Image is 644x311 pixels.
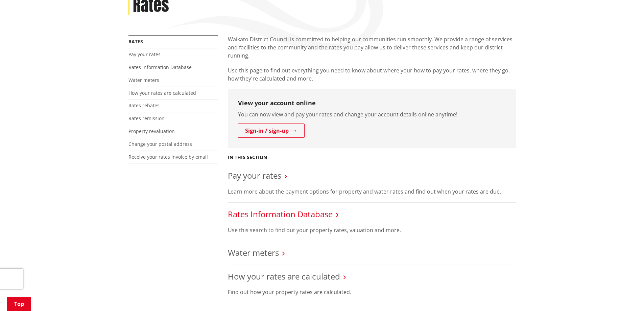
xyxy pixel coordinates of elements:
[228,226,516,234] p: Use this search to find out your property rates, valuation and more.
[613,283,637,307] iframe: Messenger Launcher
[228,66,516,83] p: Use this page to find out everything you need to know about where your how to pay your rates, whe...
[128,77,159,83] a: Water meters
[228,288,516,296] p: Find out how your property rates are calculated.
[128,141,192,147] a: Change your postal address
[238,99,506,107] h3: View your account online
[128,154,208,160] a: Receive your rates invoice by email
[128,90,196,96] a: How your rates are calculated
[228,35,516,60] p: Waikato District Council is committed to helping our communities run smoothly. We provide a range...
[228,170,281,181] a: Pay your rates
[7,297,31,311] a: Top
[238,110,506,118] p: You can now view and pay your rates and change your account details online anytime!
[228,187,516,196] p: Learn more about the payment options for property and water rates and find out when your rates ar...
[128,38,143,45] a: Rates
[228,247,279,258] a: Water meters
[128,64,192,70] a: Rates Information Database
[128,115,165,121] a: Rates remission
[128,128,175,134] a: Property revaluation
[128,102,160,109] a: Rates rebates
[238,124,305,138] a: Sign-in / sign-up
[228,271,340,282] a: How your rates are calculated
[128,51,161,58] a: Pay your rates
[228,208,333,220] a: Rates Information Database
[228,155,267,160] h5: In this section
